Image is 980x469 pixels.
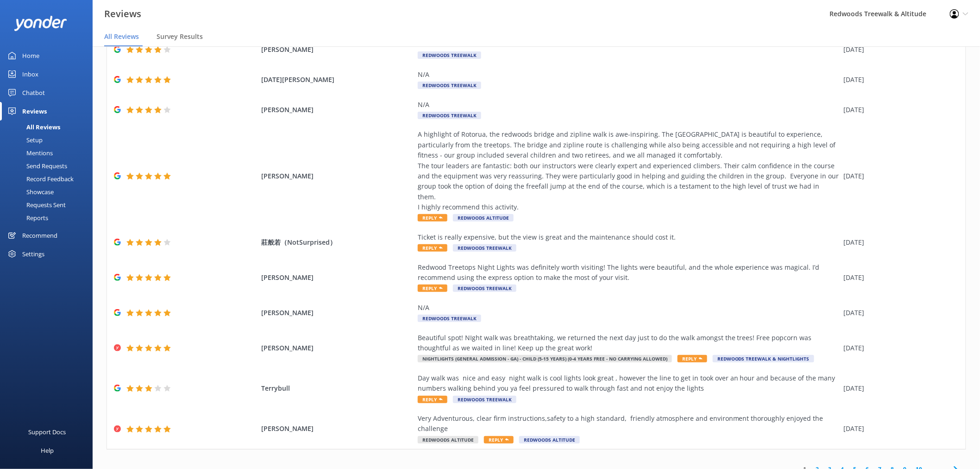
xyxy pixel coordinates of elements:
span: Redwoods Treewalk [418,315,481,322]
div: [DATE] [844,171,954,181]
span: [PERSON_NAME] [261,424,413,434]
span: Terrybull [261,383,413,393]
span: [PERSON_NAME] [261,308,413,318]
img: yonder-white-logo.png [14,16,67,31]
span: Survey Results [157,32,203,41]
span: Redwoods Altitude [453,214,514,222]
div: Home [22,46,39,65]
span: [PERSON_NAME] [261,171,413,181]
a: Record Feedback [6,172,93,185]
span: Nightlights (General Admission - GA) - Child (5-15 years) (0-4 years free - no carrying allowed) [418,355,672,362]
div: Reports [6,211,48,224]
div: [DATE] [844,105,954,115]
a: Setup [6,133,93,146]
span: Redwoods Treewalk [453,244,516,252]
span: Redwoods Treewalk [418,51,481,59]
span: 莊般若（NotSurprised） [261,237,413,247]
div: Reviews [22,102,47,120]
div: Chatbot [22,83,45,102]
div: [DATE] [844,343,954,353]
div: Record Feedback [6,172,74,185]
span: Redwoods Treewalk & Nightlights [713,355,814,362]
span: [PERSON_NAME] [261,343,413,353]
span: Redwoods Treewalk [418,82,481,89]
div: Beautiful spot! NIght walk was breathtaking, we returned the next day just to do the walk amongst... [418,333,839,354]
div: [DATE] [844,308,954,318]
div: N/A [418,70,839,80]
span: Redwoods Altitude [519,436,580,444]
span: Reply [418,396,447,403]
div: [DATE] [844,237,954,247]
span: Reply [418,214,447,222]
div: N/A [418,100,839,110]
div: [DATE] [844,273,954,283]
span: Redwoods Altitude [418,436,478,444]
div: N/A [418,303,839,313]
span: Reply [418,285,447,292]
span: [PERSON_NAME] [261,273,413,283]
div: [DATE] [844,75,954,85]
span: Redwoods Treewalk [453,285,516,292]
a: Reports [6,211,93,224]
div: Inbox [22,65,38,83]
div: Requests Sent [6,198,66,211]
a: Requests Sent [6,198,93,211]
a: Showcase [6,185,93,198]
div: All Reviews [6,120,60,133]
span: [PERSON_NAME] [261,44,413,55]
div: [DATE] [844,383,954,393]
a: All Reviews [6,120,93,133]
div: Settings [22,245,44,263]
div: Redwood Treetops Night Lights was definitely worth visiting! The lights were beautiful, and the w... [418,262,839,283]
div: Mentions [6,146,53,159]
span: Redwoods Treewalk [418,112,481,119]
div: Ticket is really expensive, but the view is great and the maintenance should cost it. [418,232,839,242]
div: Showcase [6,185,54,198]
div: Help [41,441,54,460]
span: All Reviews [104,32,139,41]
div: Day walk was nice and easy night walk is cool lights look great , however the line to get in took... [418,373,839,394]
span: [DATE][PERSON_NAME] [261,75,413,85]
div: Setup [6,133,43,146]
div: [DATE] [844,44,954,55]
span: Redwoods Treewalk [453,396,516,403]
span: Reply [418,244,447,252]
div: Very Adventurous, clear firm instructions,safety to a high standard, friendly atmosphere and envi... [418,413,839,434]
div: Send Requests [6,159,67,172]
div: Support Docs [29,423,66,441]
div: Recommend [22,226,57,245]
a: Mentions [6,146,93,159]
span: Reply [484,436,514,444]
span: [PERSON_NAME] [261,105,413,115]
span: Reply [678,355,707,362]
a: Send Requests [6,159,93,172]
div: A highlight of Rotorua, the redwoods bridge and zipline walk is awe-inspiring. The [GEOGRAPHIC_DA... [418,129,839,212]
h3: Reviews [104,6,141,21]
div: [DATE] [844,424,954,434]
